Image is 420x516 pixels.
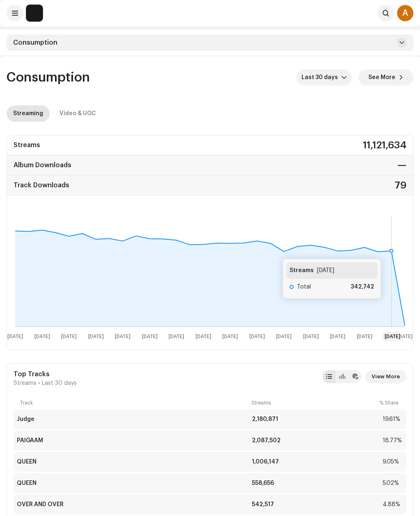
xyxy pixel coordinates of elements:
[26,5,43,21] img: 714d89c9-1136-48a5-8fbd-afe438a37007
[222,334,238,339] text: [DATE]
[14,370,77,378] div: Top Tracks
[385,334,400,339] text: [DATE]
[363,139,406,152] div: 11,121,634
[115,334,130,339] text: [DATE]
[14,159,71,172] div: Album Downloads
[357,334,372,339] text: [DATE]
[379,400,400,406] div: % Share
[142,334,157,339] text: [DATE]
[303,334,319,339] text: [DATE]
[252,459,379,465] div: 1,006,147
[397,159,406,172] div: —
[372,368,400,385] span: View More
[88,334,104,339] text: [DATE]
[59,105,96,122] div: Video & UGC
[13,105,43,122] div: Streaming
[252,416,379,423] div: 2,180,871
[17,416,34,423] div: Judge
[365,370,406,383] button: View More
[20,400,248,406] div: Track
[383,480,403,486] div: 5.02%
[249,334,265,339] text: [DATE]
[251,400,376,406] div: Streams
[383,437,403,444] div: 18.77%
[341,69,347,86] div: dropdown trigger
[42,380,77,386] span: Last 30 days
[358,69,413,86] button: See More
[34,334,50,339] text: [DATE]
[252,480,379,486] div: 558,656
[383,501,403,508] div: 4.88%
[17,437,43,444] div: PAIGAAM
[169,334,184,339] text: [DATE]
[14,380,37,386] span: Streams
[395,179,406,192] div: 79
[383,416,403,423] div: 19.61%
[7,334,23,339] text: [DATE]
[7,71,90,84] span: Consumption
[38,380,40,386] span: •
[252,501,379,508] div: 542,517
[383,459,403,465] div: 9.05%
[397,5,413,21] div: A
[17,459,37,465] div: QUEEN
[330,334,345,339] text: [DATE]
[196,334,211,339] text: [DATE]
[17,501,64,508] div: OVER AND OVER
[252,437,379,444] div: 2,087,502
[276,334,292,339] text: [DATE]
[17,480,37,486] div: QUEEN
[368,69,395,86] span: See More
[14,179,69,192] div: Track Downloads
[397,334,413,339] text: [DATE]
[13,39,57,46] span: Consumption
[301,69,341,86] span: Last 30 days
[61,334,77,339] text: [DATE]
[14,139,40,152] div: Streams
